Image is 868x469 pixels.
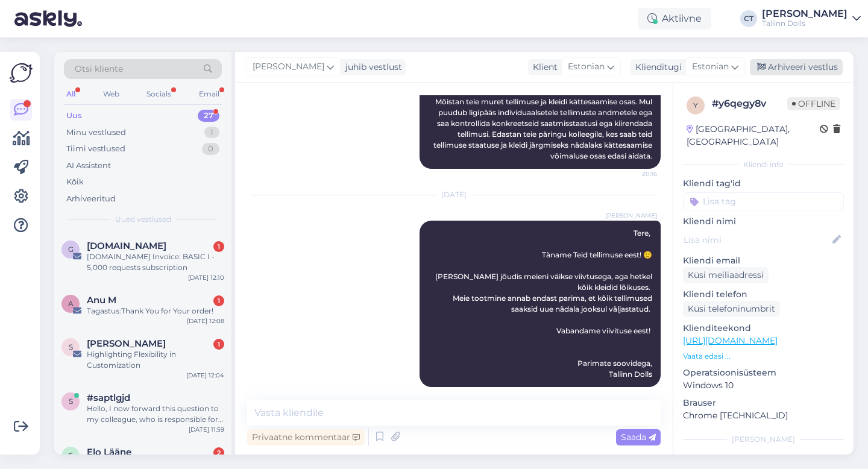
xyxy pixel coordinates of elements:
div: Küsi meiliaadressi [683,267,769,283]
span: Uued vestlused [115,214,171,225]
span: Otsi kliente [75,63,123,75]
div: [PERSON_NAME] [683,434,844,445]
div: Hello, I now forward this question to my colleague, who is responsible for this. The reply will b... [87,403,224,425]
span: y [693,101,698,110]
span: Gender-API.com [87,241,166,251]
p: Vaata edasi ... [683,351,844,362]
div: Email [197,86,222,102]
span: Anu M [87,295,116,306]
div: AI Assistent [66,160,111,172]
div: All [64,86,78,102]
div: Tallinn Dolls [762,19,848,28]
span: Sunnie Xia [87,338,166,349]
span: #saptlgjd [87,392,130,403]
div: 1 [204,127,219,139]
input: Lisa nimi [684,233,830,247]
span: G [68,245,74,254]
span: 12:13 [612,388,657,397]
div: 1 [213,241,224,252]
div: [DATE] 12:04 [186,371,224,380]
div: 0 [202,143,219,155]
input: Lisa tag [683,192,844,210]
div: Tiimi vestlused [66,143,125,155]
div: [DATE] 12:10 [188,273,224,282]
p: Kliendi telefon [683,288,844,301]
div: [GEOGRAPHIC_DATA], [GEOGRAPHIC_DATA] [687,123,820,148]
p: Kliendi tag'id [683,177,844,190]
div: Highlighting Flexibility in Customization [87,349,224,371]
span: Elo Lääne [87,447,131,458]
p: Klienditeekond [683,322,844,335]
div: Uus [66,110,82,122]
div: Küsi telefoninumbrit [683,301,780,317]
div: Minu vestlused [66,127,126,139]
div: CT [740,10,757,27]
div: 2 [213,447,224,458]
div: [PERSON_NAME] [762,9,848,19]
p: Chrome [TECHNICAL_ID] [683,409,844,422]
div: Web [101,86,122,102]
div: Tagastus:Thank You for Your order! [87,306,224,316]
div: [DOMAIN_NAME] Invoice: BASIC I - 5,000 requests subscription [87,251,224,273]
span: [PERSON_NAME] [253,60,324,74]
p: Operatsioonisüsteem [683,367,844,379]
div: Privaatne kommentaar [247,429,365,445]
div: 1 [213,295,224,306]
span: Estonian [692,60,729,74]
div: Aktiivne [638,8,711,30]
div: Klienditugi [631,61,682,74]
div: Kliendi info [683,159,844,170]
span: 20:16 [612,169,657,178]
span: E [68,451,73,460]
div: 1 [213,339,224,350]
a: [PERSON_NAME]Tallinn Dolls [762,9,861,28]
a: [URL][DOMAIN_NAME] [683,335,778,346]
span: Offline [787,97,840,110]
div: [DATE] [247,189,661,200]
p: Brauser [683,397,844,409]
p: Kliendi email [683,254,844,267]
div: Arhiveeritud [66,193,116,205]
div: [DATE] 12:08 [187,316,224,326]
div: 27 [198,110,219,122]
div: # y6qegy8v [712,96,787,111]
span: s [69,397,73,406]
div: Socials [144,86,174,102]
span: [PERSON_NAME] [605,211,657,220]
span: S [69,342,73,351]
p: Windows 10 [683,379,844,392]
span: Saada [621,432,656,442]
div: [DATE] 11:59 [189,425,224,434]
p: Märkmed [683,452,844,465]
span: Estonian [568,60,605,74]
div: Klient [528,61,558,74]
div: Kõik [66,176,84,188]
img: Askly Logo [10,61,33,84]
div: juhib vestlust [341,61,402,74]
p: Kliendi nimi [683,215,844,228]
div: Arhiveeri vestlus [750,59,843,75]
span: A [68,299,74,308]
